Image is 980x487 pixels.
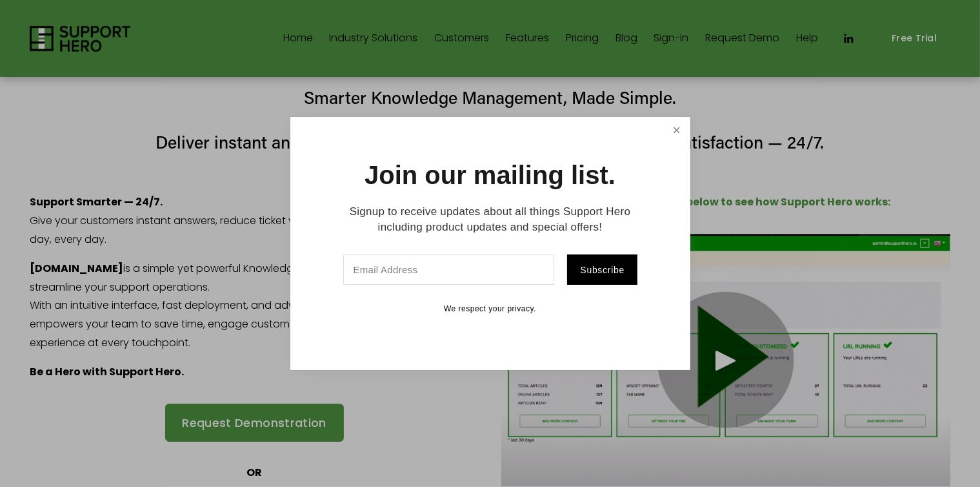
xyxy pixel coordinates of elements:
button: Subscribe [567,254,637,285]
a: Close [665,119,688,141]
p: Signup to receive updates about all things Support Hero including product updates and special off... [335,204,645,235]
p: We respect your privacy. [335,304,645,315]
h1: Join our mailing list. [365,162,615,188]
span: Subscribe [580,265,625,275]
input: Email Address [343,254,555,285]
